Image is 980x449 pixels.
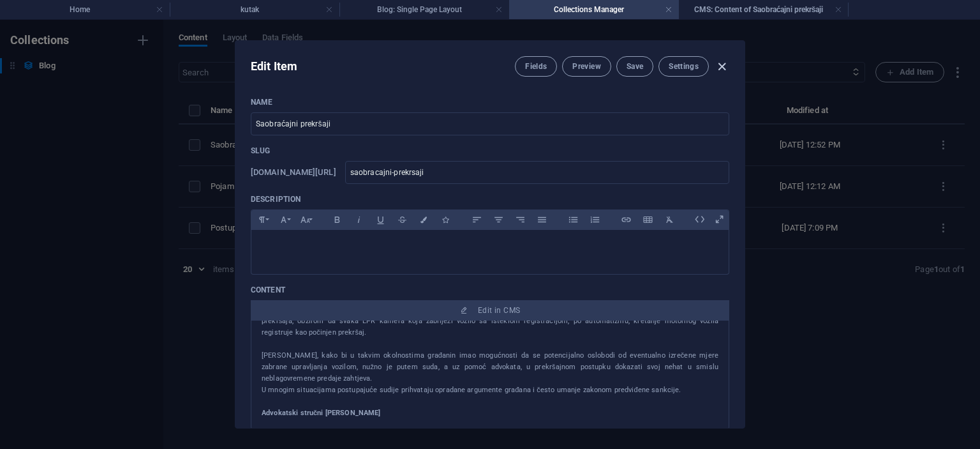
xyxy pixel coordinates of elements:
p: Description [251,194,729,204]
button: Colors [413,211,434,228]
button: Edit in CMS [251,300,729,321]
button: Preview [562,56,611,77]
p: [PERSON_NAME], kako bi u takvim okolnostima građanin imao mogućnosti da se potencijalno oslobodi ... [262,350,718,384]
button: Bold (Ctrl+B) [327,211,347,228]
button: Settings [658,56,709,77]
i: Open as overlay [709,209,729,229]
button: Align Center [488,211,509,228]
h2: Edit Item [251,59,297,74]
p: Name [251,97,729,107]
button: Font Family [273,211,293,228]
p: Content [251,285,729,295]
button: Save [616,56,653,77]
button: Icons [435,211,456,228]
span: Save [627,61,643,72]
button: Paragraph Format [251,211,272,228]
button: Italic (Ctrl+I) [348,211,369,228]
button: Clear Formatting [659,211,679,228]
h4: kutak [170,3,339,17]
button: Align Right [510,211,530,228]
i: Edit HTML [690,209,709,229]
button: Insert Table [637,211,658,228]
span: Settings [669,61,699,72]
h4: Collections Manager [509,3,679,17]
span: Fields [525,61,547,72]
button: Underline (Ctrl+U) [370,211,390,228]
button: Unordered List [563,211,583,228]
span: Preview [572,61,600,72]
p: U mnogim situacijama postupajuće sudije prihvataju opradane argumente građana i često umanje zako... [262,384,718,396]
button: Fields [515,56,557,77]
h6: [DOMAIN_NAME][URL] [251,165,336,180]
p: Slug [251,146,729,156]
button: Font Size [295,211,315,228]
button: Strikethrough [392,211,412,228]
h4: CMS: Content of Saobraćajni prekršaji [679,3,849,17]
strong: Advokatski stručni [PERSON_NAME] [262,409,381,417]
button: Insert Link [616,211,636,228]
button: Align Justify [531,211,552,228]
span: Edit in CMS [478,305,520,316]
button: Ordered List [584,211,605,228]
h4: Blog: Single Page Layout [339,3,509,17]
button: Align Left [466,211,487,228]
